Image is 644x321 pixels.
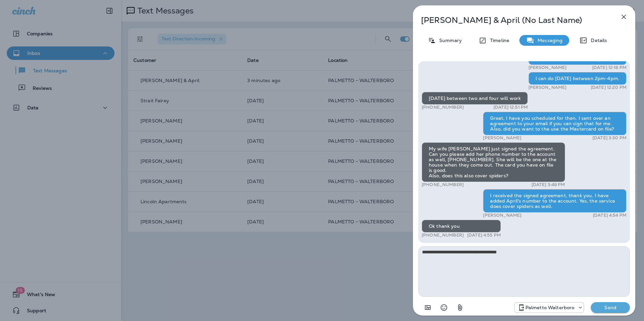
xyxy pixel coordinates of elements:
p: Palmetto Walterboro [525,305,575,310]
p: Timeline [487,38,509,43]
button: Select an emoji [437,301,451,314]
p: [DATE] 3:48 PM [532,182,565,187]
div: I can do [DATE] between 2pm-4pm. [528,72,626,85]
p: Details [587,38,607,43]
p: [PERSON_NAME] [528,65,567,70]
p: [DATE] 12:20 PM [591,85,626,90]
p: [DATE] 4:55 PM [467,233,501,238]
p: [PHONE_NUMBER] [422,233,464,238]
p: Messaging [534,38,562,43]
div: +1 (843) 549-4955 [515,304,584,312]
p: [PERSON_NAME] & April (No Last Name) [421,15,605,25]
p: [PERSON_NAME] [483,135,521,141]
p: [PHONE_NUMBER] [422,105,464,110]
p: [PHONE_NUMBER] [422,182,464,187]
p: Summary [436,38,462,43]
p: Send [596,305,624,311]
div: I received the signed agreement, thank you. I have added April's number to the account. Yes, the ... [483,189,626,213]
p: [DATE] 4:54 PM [593,213,626,218]
p: [PERSON_NAME] [483,213,521,218]
button: Send [591,302,630,313]
p: [DATE] 12:51 PM [493,105,528,110]
div: My wife [PERSON_NAME] just signed the agreement. Can you please add her phone number to the accou... [422,142,565,182]
button: Add in a premade template [421,301,434,314]
div: Great, I have you scheduled for then. I sent over an agreement to your email if you can sign that... [483,112,626,135]
p: [DATE] 12:18 PM [592,65,626,70]
p: [PERSON_NAME] [528,85,567,90]
div: [DATE] between two and four will work [422,92,528,105]
div: Ok thank you [422,220,501,233]
p: [DATE] 3:30 PM [592,135,626,141]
